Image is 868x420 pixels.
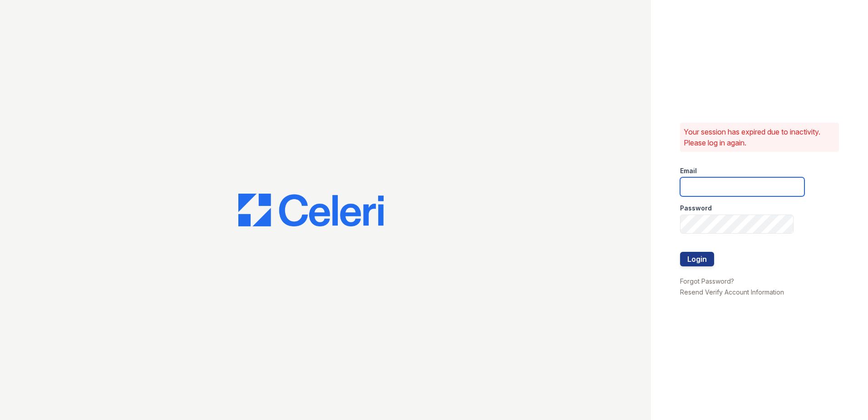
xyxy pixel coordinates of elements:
a: Resend Verify Account Information [680,288,784,296]
p: Your session has expired due to inactivity. Please log in again. [684,126,835,148]
label: Email [680,166,697,175]
label: Password [680,204,712,213]
img: CE_Logo_Blue-a8612792a0a2168367f1c8372b55b34899dd931a85d93a1a3d3e32e68fde9ad4.png [238,194,384,226]
button: Login [680,252,714,266]
a: Forgot Password? [680,277,734,285]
